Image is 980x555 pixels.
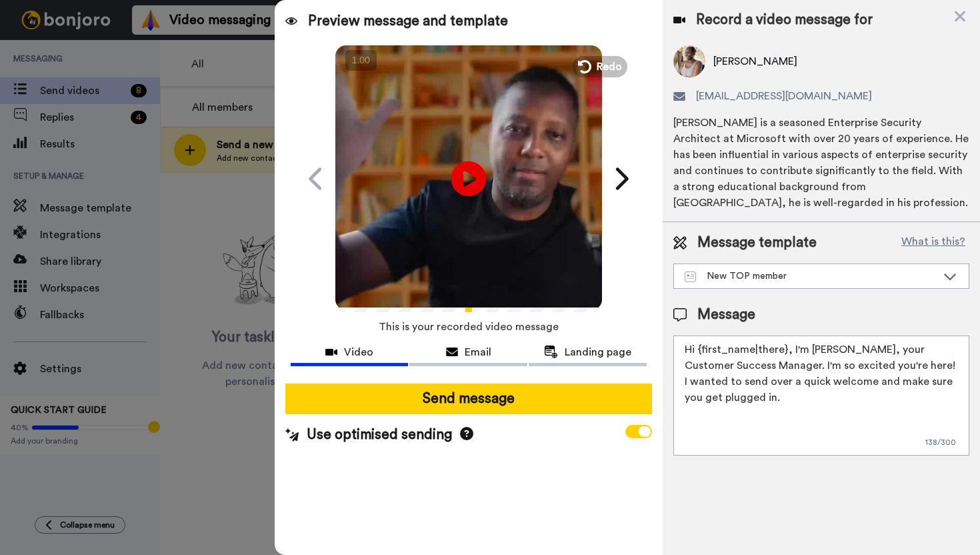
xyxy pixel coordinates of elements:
[58,51,230,63] p: Message from Grant, sent 1d ago
[697,305,755,325] span: Message
[673,115,969,211] div: [PERSON_NAME] is a seasoned Enterprise Security Architect at Microsoft with over 20 years of expe...
[307,425,452,445] span: Use optimised sending
[673,336,969,456] textarea: Hi {first_name|there}, I'm [PERSON_NAME], your Customer Success Manager. I'm so excited you're he...
[30,40,51,61] img: Profile image for Grant
[20,28,247,72] div: message notification from Grant, 1d ago. Thanks for being with us for 4 months - it's flown by! H...
[58,38,230,51] p: Thanks for being with us for 4 months - it's flown by! How can we make the next 4 months even bet...
[465,344,491,360] span: Email
[379,312,559,342] span: This is your recorded video message
[696,88,872,104] span: [EMAIL_ADDRESS][DOMAIN_NAME]
[285,384,652,414] button: Send message
[897,233,969,253] button: What is this?
[685,269,937,283] div: New TOP member
[685,271,696,282] img: Message-temps.svg
[697,233,817,253] span: Message template
[565,344,631,360] span: Landing page
[344,344,373,360] span: Video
